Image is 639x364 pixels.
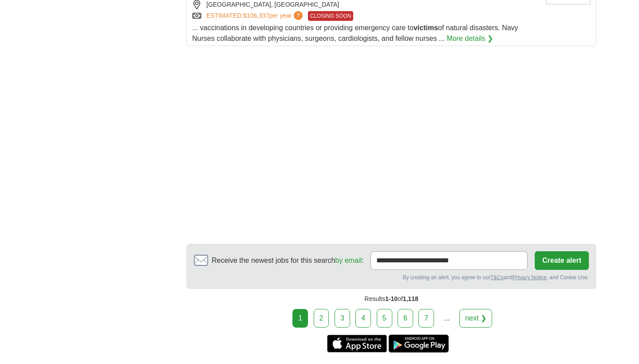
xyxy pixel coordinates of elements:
[206,11,304,21] a: ESTIMATED:$106,337per year?
[314,309,329,328] a: 2
[418,309,434,328] a: 7
[389,335,449,352] a: Get the Android app
[335,309,350,328] a: 3
[192,24,518,42] span: ... vaccinations in developing countries or providing emergency care to of natural disasters. Nav...
[535,251,589,270] button: Create alert
[243,12,269,19] span: $106,337
[513,274,547,281] a: Privacy Notice
[327,335,387,352] a: Get the iPhone app
[292,309,308,328] div: 1
[294,11,303,20] span: ?
[447,33,493,44] a: More details ❯
[414,24,438,32] strong: victims
[194,273,589,281] div: By creating an alert, you agree to our and , and Cookie Use.
[385,295,398,302] span: 1-10
[490,274,504,281] a: T&Cs
[355,309,371,328] a: 4
[335,257,362,264] a: by email
[438,309,456,327] div: ...
[308,11,354,21] span: CLOSING SOON
[398,309,413,328] a: 6
[186,289,596,309] div: Results of
[403,295,418,302] span: 1,118
[459,309,492,328] a: next ❯
[186,53,596,237] iframe: Ads by Google
[377,309,392,328] a: 5
[212,255,363,266] span: Receive the newest jobs for this search :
